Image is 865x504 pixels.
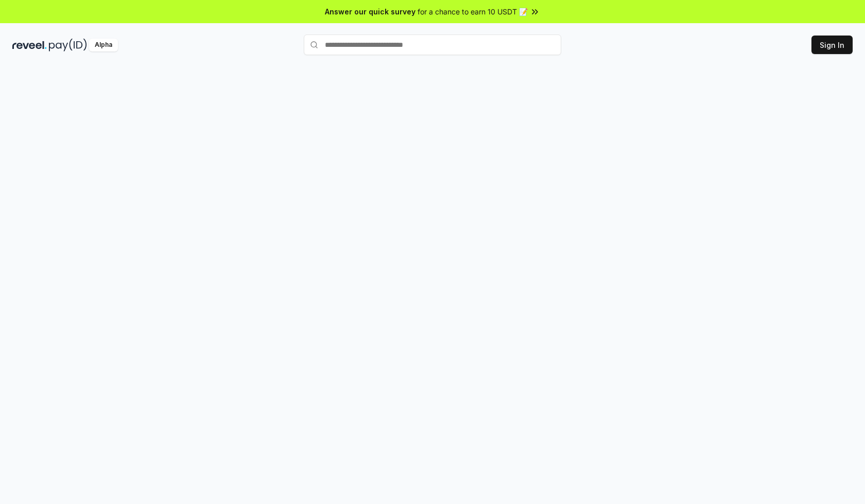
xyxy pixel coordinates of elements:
[811,36,853,54] button: Sign In
[89,39,118,51] div: Alpha
[325,6,416,17] span: Answer our quick survey
[418,6,528,17] span: for a chance to earn 10 USDT 📝
[49,39,87,51] img: pay_id
[12,39,47,51] img: reveel_dark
